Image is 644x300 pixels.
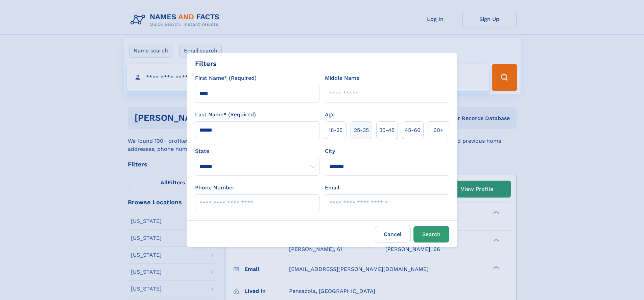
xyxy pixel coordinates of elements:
label: Last Name* (Required) [195,111,256,119]
label: Email [325,184,339,192]
span: 35‑45 [379,126,395,134]
label: Middle Name [325,74,359,82]
span: 60+ [433,126,444,134]
label: Cancel [375,226,411,243]
label: Age [325,111,335,119]
span: 45‑60 [405,126,421,134]
span: 25‑35 [354,126,369,134]
div: Filters [195,59,217,69]
label: Phone Number [195,184,235,192]
label: State [195,147,319,155]
button: Search [413,226,449,243]
label: City [325,147,335,155]
label: First Name* (Required) [195,74,257,82]
span: 18‑25 [329,126,342,134]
